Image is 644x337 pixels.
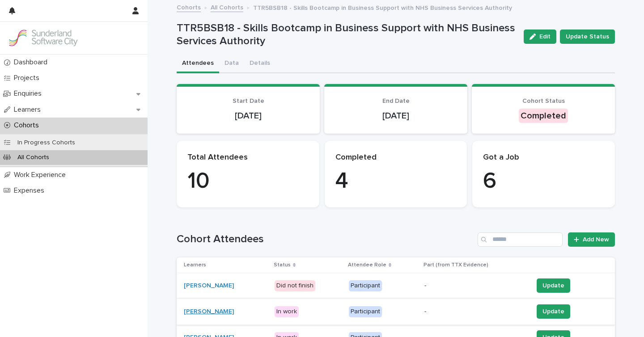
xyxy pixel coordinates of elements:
[177,2,201,12] a: Cohorts
[335,153,457,163] p: Completed
[483,153,604,163] p: Got a Job
[177,55,219,73] button: Attendees
[244,55,275,73] button: Details
[187,168,309,195] p: 10
[10,139,82,147] p: In Progress Cohorts
[335,168,457,195] p: 4
[177,299,615,324] tr: [PERSON_NAME] In workParticipant-Update
[349,306,382,317] div: Participant
[478,232,563,247] input: Search
[537,304,570,319] button: Update
[177,233,474,246] h1: Cohort Attendees
[219,55,244,73] button: Data
[335,110,457,121] p: [DATE]
[348,260,386,270] p: Attendee Role
[568,232,615,247] a: Add New
[522,98,565,104] span: Cohort Status
[10,186,51,195] p: Expenses
[382,98,410,104] span: End Date
[537,278,570,293] button: Update
[10,121,46,130] p: Cohorts
[539,34,551,40] span: Edit
[424,282,526,290] p: -
[542,281,564,290] span: Update
[7,29,79,47] img: GVzBcg19RCOYju8xzymn
[184,282,234,290] a: [PERSON_NAME]
[274,260,291,270] p: Status
[233,98,264,104] span: Start Date
[349,280,382,291] div: Participant
[275,306,299,317] div: In work
[187,110,309,121] p: [DATE]
[275,280,315,291] div: Did not finish
[184,260,206,270] p: Learners
[519,109,568,123] div: Completed
[10,58,55,67] p: Dashboard
[177,22,517,48] p: TTR5BSB18 - Skills Bootcamp in Business Support with NHS Business Services Authority
[177,273,615,299] tr: [PERSON_NAME] Did not finishParticipant-Update
[187,153,309,163] p: Total Attendees
[184,308,234,316] a: [PERSON_NAME]
[560,29,615,44] button: Update Status
[524,29,556,44] button: Edit
[566,32,609,41] span: Update Status
[424,260,488,270] p: Part (from TTX Evidence)
[10,105,48,114] p: Learners
[10,171,73,179] p: Work Experience
[10,74,47,82] p: Projects
[253,2,512,12] p: TTR5BSB18 - Skills Bootcamp in Business Support with NHS Business Services Authority
[424,308,526,316] p: -
[10,154,56,161] p: All Cohorts
[211,2,243,12] a: All Cohorts
[542,307,564,316] span: Update
[483,168,604,195] p: 6
[583,236,609,243] span: Add New
[10,89,49,98] p: Enquiries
